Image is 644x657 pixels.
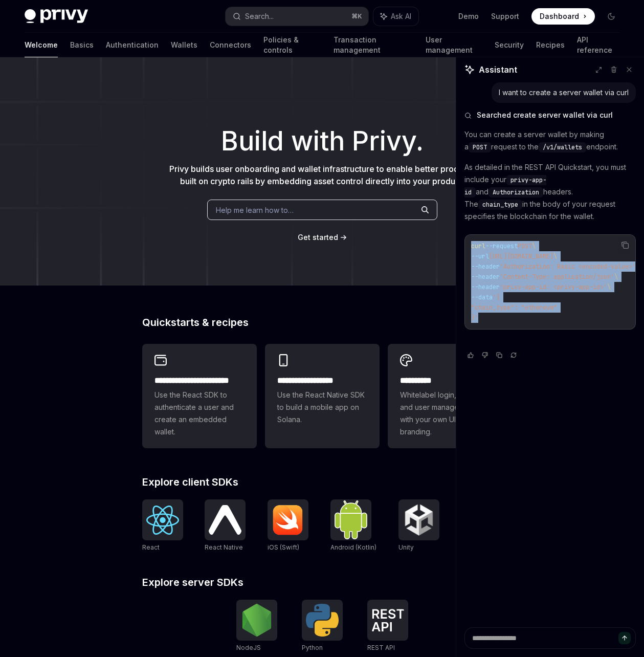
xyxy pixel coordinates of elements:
[603,8,619,25] button: Toggle dark mode
[236,644,261,651] span: NodeJS
[371,609,404,631] img: REST API
[306,604,339,637] img: Python
[477,110,613,120] span: Searched create server wallet via curl
[518,242,532,250] span: POST
[169,164,475,186] span: Privy builds user onboarding and wallet infrastructure to enable better products built on crypto ...
[209,505,241,534] img: React Native
[543,143,582,151] span: /v1/wallets
[265,344,380,448] a: **** **** **** ***Use the React Native SDK to build a mobile app on Solana.
[499,87,629,98] div: I want to create a server wallet via curl
[142,577,243,587] span: Explore server SDKs
[471,242,485,250] span: curl
[464,161,636,223] p: As detailed in the REST API Quickstart, you must include your and headers. The in the body of you...
[471,273,500,281] span: --header
[493,188,539,196] span: Authorization
[531,8,595,25] a: Dashboard
[388,344,502,448] a: **** *****Whitelabel login, wallets, and user management with your own UI and branding.
[398,543,414,551] span: Unity
[532,242,536,250] span: \
[142,499,183,553] a: ReactReact
[302,600,343,653] a: PythonPython
[272,505,304,535] img: iOS (Swift)
[577,33,619,57] a: API reference
[210,33,251,57] a: Connectors
[330,543,376,551] span: Android (Kotlin)
[464,110,636,120] button: Searched create server wallet via curl
[479,63,517,76] span: Assistant
[245,10,274,23] div: Search...
[106,33,159,57] a: Authentication
[485,242,518,250] span: --request
[489,252,553,260] span: [URL][DOMAIN_NAME]
[205,499,246,553] a: React NativeReact Native
[221,132,424,150] span: Build with Privy.
[154,389,245,438] span: Use the React SDK to authenticate a user and create an embedded wallet.
[540,11,579,21] span: Dashboard
[500,273,614,281] span: 'Content-Type: application/json'
[236,600,277,653] a: NodeJSNodeJS
[471,303,557,312] span: "chain_type": "ethereum"
[302,644,323,651] span: Python
[426,33,482,57] a: User management
[70,33,94,57] a: Basics
[142,543,160,551] span: React
[473,143,487,151] span: POST
[398,499,439,553] a: UnityUnity
[464,176,546,196] span: privy-app-id
[226,7,368,26] button: Search...⌘K
[25,33,58,57] a: Welcome
[351,12,362,20] span: ⌘ K
[618,238,632,252] button: Copy the contents from the code block
[146,506,179,535] img: React
[614,273,618,281] span: \
[367,600,408,653] a: REST APIREST API
[330,499,376,553] a: Android (Kotlin)Android (Kotlin)
[298,233,338,242] span: Get started
[500,262,636,271] span: 'Authorization: Basic <encoded-value>'
[268,499,308,553] a: iOS (Swift)iOS (Swift)
[335,500,367,539] img: Android (Kotlin)
[367,644,395,651] span: REST API
[403,503,435,536] img: Unity
[482,201,518,209] span: chain_type
[298,232,338,243] a: Get started
[171,33,197,57] a: Wallets
[205,543,243,551] span: React Native
[373,7,418,26] button: Ask AI
[391,11,411,21] span: Ask AI
[493,293,500,301] span: '{
[458,11,479,21] a: Demo
[471,252,489,260] span: --url
[495,33,524,57] a: Security
[216,205,294,215] span: Help me learn how to…
[263,33,321,57] a: Policies & controls
[464,128,636,153] p: You can create a server wallet by making a request to the endpoint.
[277,389,367,426] span: Use the React Native SDK to build a mobile app on Solana.
[240,604,273,637] img: NodeJS
[471,293,493,301] span: --data
[334,33,413,57] a: Transaction management
[142,477,238,487] span: Explore client SDKs
[471,314,478,322] span: }'
[553,252,557,260] span: \
[268,543,299,551] span: iOS (Swift)
[500,283,607,291] span: 'privy-app-id: <privy-app-id>'
[400,389,490,438] span: Whitelabel login, wallets, and user management with your own UI and branding.
[25,9,88,24] img: dark logo
[607,283,611,291] span: \
[471,283,500,291] span: --header
[471,262,500,271] span: --header
[491,11,519,21] a: Support
[536,33,565,57] a: Recipes
[618,632,631,644] button: Send message
[142,317,249,327] span: Quickstarts & recipes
